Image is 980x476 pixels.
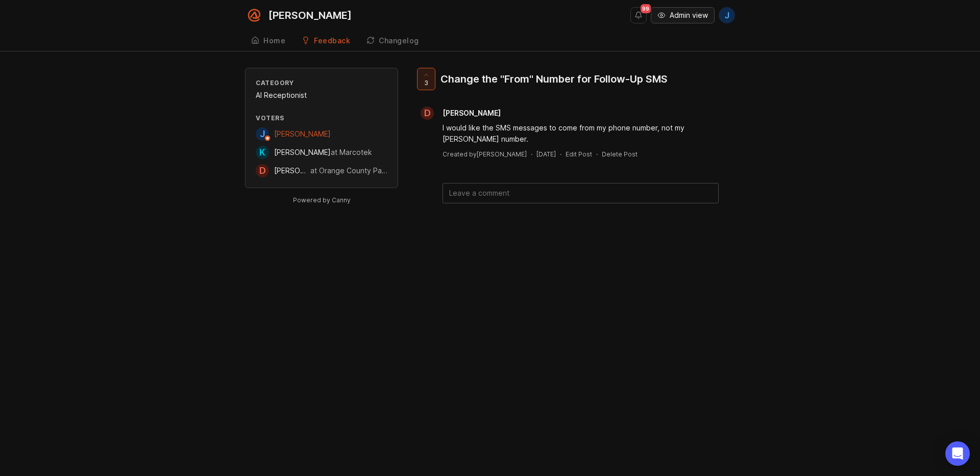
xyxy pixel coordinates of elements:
[443,150,527,158] div: Created by [PERSON_NAME]
[719,7,735,23] button: J
[264,135,272,142] img: member badge
[443,109,501,117] span: [PERSON_NAME]
[424,78,428,87] span: 3
[296,31,356,51] a: Feedback
[331,147,372,158] div: at Marcotek
[536,150,556,158] time: [DATE]
[256,146,269,159] div: K
[274,148,331,156] span: [PERSON_NAME]
[670,10,708,20] span: Admin view
[245,6,263,24] img: Smith.ai logo
[417,68,435,90] button: 3
[440,72,668,86] div: Change the "From" Number for Follow-Up SMS
[945,441,970,466] div: Open Intercom Messenger
[245,31,291,51] a: Home
[310,165,387,176] div: at Orange County Painting Services
[256,127,269,141] div: J
[256,146,372,159] a: K[PERSON_NAME]at Marcotek
[651,7,715,23] button: Admin view
[566,150,592,158] div: Edit Post
[256,78,387,87] div: Category
[256,114,387,122] div: Voters
[630,7,647,23] button: Notifications
[641,4,651,13] span: 99
[725,9,729,21] span: J
[268,10,352,20] div: [PERSON_NAME]
[256,164,387,177] a: D[PERSON_NAME]at Orange County Painting Services
[360,31,425,51] a: Changelog
[536,150,556,158] a: [DATE]
[602,150,638,158] div: Delete Post
[291,194,352,206] a: Powered by Canny
[274,166,331,175] span: [PERSON_NAME]
[256,164,269,177] div: D
[414,107,509,120] a: D[PERSON_NAME]
[421,107,434,120] div: D
[314,37,350,44] div: Feedback
[256,127,331,141] a: J[PERSON_NAME]
[596,150,598,158] div: ·
[379,37,419,44] div: Changelog
[274,129,331,138] span: [PERSON_NAME]
[443,122,719,145] div: I would like the SMS messages to come from my phone number, not my [PERSON_NAME] number.
[560,150,561,158] div: ·
[263,37,285,44] div: Home
[531,150,532,158] div: ·
[256,90,387,101] div: AI Receptionist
